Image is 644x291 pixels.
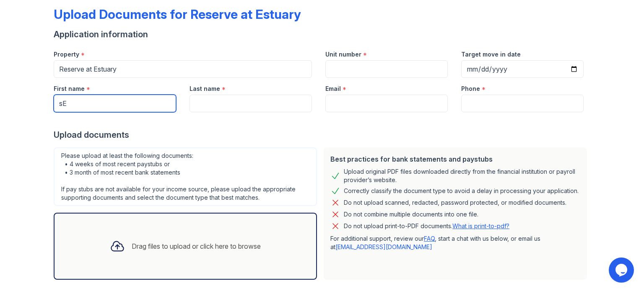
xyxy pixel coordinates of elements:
[344,222,509,230] p: Do not upload print-to-PDF documents.
[344,198,566,208] div: Do not upload scanned, redacted, password protected, or modified documents.
[132,241,261,251] div: Drag files to upload or click here to browse
[54,7,301,22] div: Upload Documents for Reserve at Estuary
[330,234,580,251] p: For additional support, review our , start a chat with us below, or email us at
[54,85,85,93] label: First name
[325,85,341,93] label: Email
[452,222,509,229] a: What is print-to-pdf?
[325,50,361,59] label: Unit number
[335,243,432,250] a: [EMAIL_ADDRESS][DOMAIN_NAME]
[54,129,590,141] div: Upload documents
[54,147,317,206] div: Please upload at least the following documents: • 4 weeks of most recent paystubs or • 3 month of...
[344,167,580,184] div: Upload original PDF files downloaded directly from the financial institution or payroll provider’...
[330,154,580,164] div: Best practices for bank statements and paystubs
[54,28,590,40] div: Application information
[190,85,220,93] label: Last name
[54,50,79,59] label: Property
[344,186,579,196] div: Correctly classify the document type to avoid a delay in processing your application.
[461,85,480,93] label: Phone
[424,235,435,242] a: FAQ
[609,258,636,283] iframe: chat widget
[461,50,521,59] label: Target move in date
[344,209,478,219] div: Do not combine multiple documents into one file.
